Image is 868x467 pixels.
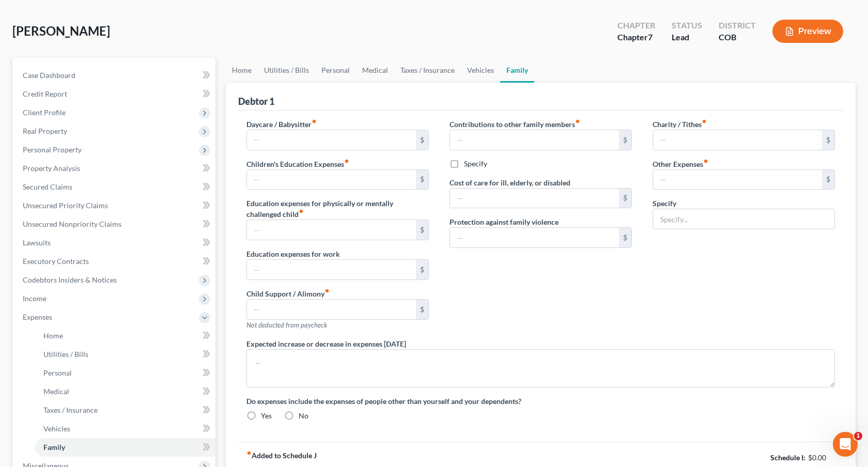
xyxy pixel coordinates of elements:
[247,220,416,240] input: --
[43,350,88,359] span: Utilities / Bills
[43,368,72,377] span: Personal
[23,108,66,117] span: Client Profile
[43,406,98,414] span: Taxes / Insurance
[575,119,580,124] i: fiber_manual_record
[450,130,619,150] input: --
[416,130,428,150] div: $
[23,294,47,303] span: Income
[246,396,835,407] label: Do expenses include the expenses of people other than yourself and your dependents?
[246,288,330,299] label: Child Support / Alimony
[35,382,215,401] a: Medical
[822,170,834,190] div: $
[23,164,80,173] span: Property Analysis
[226,58,258,83] a: Home
[14,178,215,196] a: Secured Claims
[23,220,121,228] span: Unsecured Nonpriority Claims
[43,424,70,433] span: Vehicles
[35,345,215,364] a: Utilities / Bills
[394,58,461,83] a: Taxes / Insurance
[854,432,862,440] span: 1
[14,159,215,178] a: Property Analysis
[14,215,215,233] a: Unsecured Nonpriority Claims
[450,177,570,188] label: Cost of care for ill, elderly, or disabled
[416,220,428,240] div: $
[653,209,834,229] input: Specify...
[246,450,252,456] i: fiber_manual_record
[14,233,215,252] a: Lawsuits
[35,419,215,438] a: Vehicles
[315,58,356,83] a: Personal
[500,58,534,83] a: Family
[672,20,702,32] div: Status
[653,198,676,209] label: Specify
[703,159,708,164] i: fiber_manual_record
[619,228,631,247] div: $
[344,159,349,164] i: fiber_manual_record
[719,32,756,43] div: COB
[23,257,89,266] span: Executory Contracts
[247,130,416,150] input: --
[619,130,631,150] div: $
[833,432,858,457] iframe: Intercom live chat
[672,32,702,43] div: Lead
[14,252,215,271] a: Executory Contracts
[416,170,428,190] div: $
[14,196,215,215] a: Unsecured Priority Claims
[653,159,708,169] label: Other Expenses
[247,260,416,279] input: --
[23,201,108,210] span: Unsecured Priority Claims
[35,438,215,457] a: Family
[14,66,215,85] a: Case Dashboard
[416,300,428,319] div: $
[261,411,272,421] label: Yes
[719,20,756,32] div: District
[23,182,72,191] span: Secured Claims
[653,119,707,130] label: Charity / Tithes
[35,364,215,382] a: Personal
[246,198,429,220] label: Education expenses for physically or mentally challenged child
[247,300,416,319] input: --
[23,145,82,154] span: Personal Property
[299,411,308,421] label: No
[12,23,110,38] span: [PERSON_NAME]
[617,32,655,43] div: Chapter
[246,248,340,259] label: Education expenses for work
[312,119,317,124] i: fiber_manual_record
[43,331,63,340] span: Home
[808,453,835,463] div: $0.00
[648,32,653,42] span: 7
[416,260,428,279] div: $
[258,58,315,83] a: Utilities / Bills
[450,189,619,208] input: --
[653,130,822,150] input: --
[246,321,327,329] span: Not deducted from paycheck
[619,189,631,208] div: $
[822,130,834,150] div: $
[23,89,67,98] span: Credit Report
[23,313,52,321] span: Expenses
[702,119,707,124] i: fiber_manual_record
[23,71,75,80] span: Case Dashboard
[461,58,500,83] a: Vehicles
[464,159,487,169] label: Specify
[653,170,822,190] input: --
[450,228,619,247] input: --
[23,238,51,247] span: Lawsuits
[324,288,330,293] i: fiber_manual_record
[617,20,655,32] div: Chapter
[23,275,117,284] span: Codebtors Insiders & Notices
[35,326,215,345] a: Home
[247,170,416,190] input: --
[770,453,805,462] strong: Schedule I:
[246,119,317,130] label: Daycare / Babysitter
[43,387,69,396] span: Medical
[43,443,65,452] span: Family
[23,127,67,135] span: Real Property
[450,119,580,130] label: Contributions to other family members
[246,159,349,169] label: Children's Education Expenses
[238,95,274,107] div: Debtor 1
[356,58,394,83] a: Medical
[246,338,406,349] label: Expected increase or decrease in expenses [DATE]
[450,216,559,227] label: Protection against family violence
[772,20,843,43] button: Preview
